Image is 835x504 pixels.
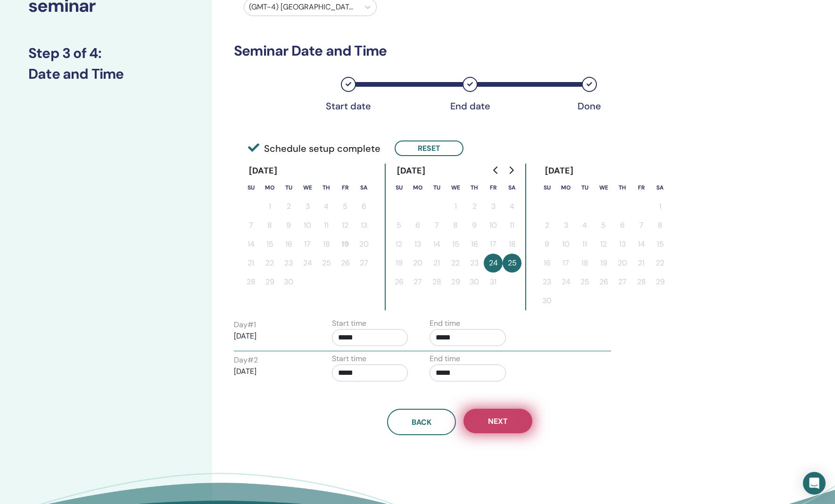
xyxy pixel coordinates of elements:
[260,273,279,291] button: 29
[446,197,465,216] button: 1
[28,45,184,62] h3: Step 3 of 4 :
[446,254,465,273] button: 22
[484,273,503,291] button: 31
[389,216,408,235] button: 5
[488,416,508,426] span: Next
[575,235,594,254] button: 11
[408,178,427,197] th: Monday
[613,216,632,235] button: 6
[298,254,317,273] button: 24
[248,141,380,156] span: Schedule setup complete
[336,178,355,197] th: Friday
[234,330,310,342] p: [DATE]
[427,273,446,291] button: 28
[556,235,575,254] button: 10
[503,178,521,197] th: Saturday
[651,178,670,197] th: Saturday
[336,197,355,216] button: 5
[446,235,465,254] button: 15
[594,254,613,273] button: 19
[632,216,651,235] button: 7
[332,318,366,329] label: Start time
[651,216,670,235] button: 8
[594,235,613,254] button: 12
[594,178,613,197] th: Wednesday
[389,178,408,197] th: Sunday
[408,254,427,273] button: 20
[465,273,484,291] button: 30
[446,100,494,112] div: End date
[332,353,366,364] label: Start time
[279,273,298,291] button: 30
[279,254,298,273] button: 23
[241,164,285,178] div: [DATE]
[575,178,594,197] th: Tuesday
[537,216,556,235] button: 2
[556,273,575,291] button: 24
[556,254,575,273] button: 17
[465,197,484,216] button: 2
[484,235,503,254] button: 17
[484,254,503,273] button: 24
[537,291,556,310] button: 30
[241,254,260,273] button: 21
[279,216,298,235] button: 9
[484,178,503,197] th: Friday
[427,235,446,254] button: 14
[465,216,484,235] button: 9
[427,178,446,197] th: Tuesday
[594,273,613,291] button: 26
[575,254,594,273] button: 18
[446,178,465,197] th: Wednesday
[427,254,446,273] button: 21
[613,178,632,197] th: Thursday
[613,254,632,273] button: 20
[537,254,556,273] button: 16
[503,216,521,235] button: 11
[317,235,336,254] button: 18
[446,216,465,235] button: 8
[279,178,298,197] th: Tuesday
[446,273,465,291] button: 29
[28,66,184,83] h3: Date and Time
[537,178,556,197] th: Sunday
[389,254,408,273] button: 19
[355,254,373,273] button: 27
[613,235,632,254] button: 13
[355,178,373,197] th: Saturday
[389,235,408,254] button: 12
[594,216,613,235] button: 5
[355,197,373,216] button: 6
[651,197,670,216] button: 1
[465,178,484,197] th: Thursday
[503,254,521,273] button: 25
[298,197,317,216] button: 3
[387,409,456,435] button: Back
[503,235,521,254] button: 18
[317,197,336,216] button: 4
[408,235,427,254] button: 13
[556,178,575,197] th: Monday
[430,353,460,364] label: End time
[260,216,279,235] button: 8
[241,178,260,197] th: Sunday
[803,472,826,495] div: Open Intercom Messenger
[412,417,431,427] span: Back
[430,318,460,329] label: End time
[355,216,373,235] button: 13
[408,273,427,291] button: 27
[234,366,310,377] p: [DATE]
[566,100,613,112] div: Done
[465,235,484,254] button: 16
[651,235,670,254] button: 15
[260,197,279,216] button: 1
[234,319,256,330] label: Day # 1
[389,164,433,178] div: [DATE]
[556,216,575,235] button: 3
[613,273,632,291] button: 27
[336,216,355,235] button: 12
[632,235,651,254] button: 14
[279,235,298,254] button: 16
[260,235,279,254] button: 15
[317,254,336,273] button: 25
